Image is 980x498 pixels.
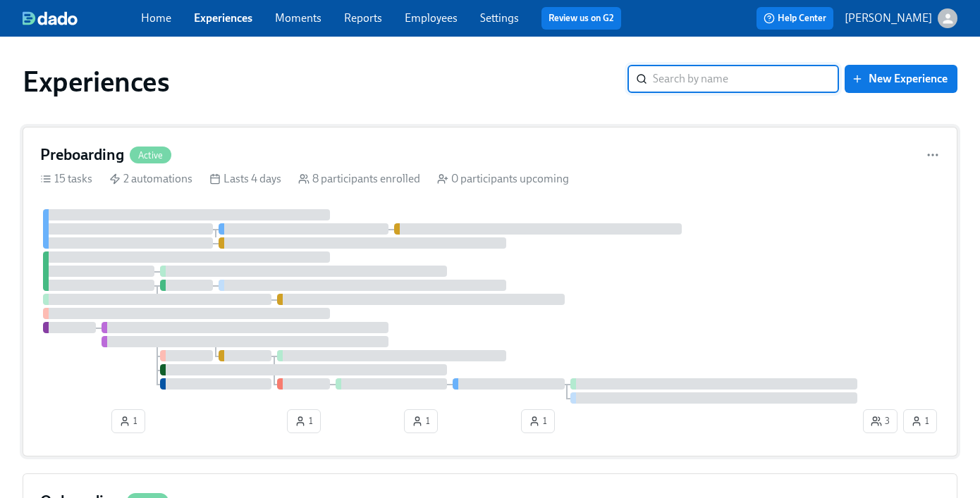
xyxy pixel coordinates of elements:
[23,127,957,456] a: PreboardingActive15 tasks 2 automations Lasts 4 days 8 participants enrolled 0 participants upcom...
[404,409,438,433] button: 1
[521,409,555,433] button: 1
[845,8,957,28] button: [PERSON_NAME]
[541,7,621,30] button: Review us on G2
[111,409,145,433] button: 1
[845,65,957,93] button: New Experience
[275,11,321,25] a: Moments
[344,11,382,25] a: Reports
[757,7,833,30] button: Help Center
[23,65,170,99] h1: Experiences
[405,11,458,25] a: Employees
[911,414,929,428] span: 1
[119,414,137,428] span: 1
[194,11,252,25] a: Experiences
[287,409,321,433] button: 1
[40,144,124,166] h4: Preboarding
[23,11,141,25] a: dado
[130,150,171,161] span: Active
[23,11,78,25] img: dado
[845,11,932,26] p: [PERSON_NAME]
[141,11,171,25] a: Home
[109,171,192,187] div: 2 automations
[412,414,430,428] span: 1
[764,11,826,25] span: Help Center
[871,414,890,428] span: 3
[855,72,948,86] span: New Experience
[295,414,313,428] span: 1
[549,11,614,25] a: Review us on G2
[437,171,569,187] div: 0 participants upcoming
[903,409,937,433] button: 1
[298,171,420,187] div: 8 participants enrolled
[653,65,839,93] input: Search by name
[480,11,519,25] a: Settings
[863,409,898,433] button: 3
[40,171,92,187] div: 15 tasks
[529,414,547,428] span: 1
[209,171,281,187] div: Lasts 4 days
